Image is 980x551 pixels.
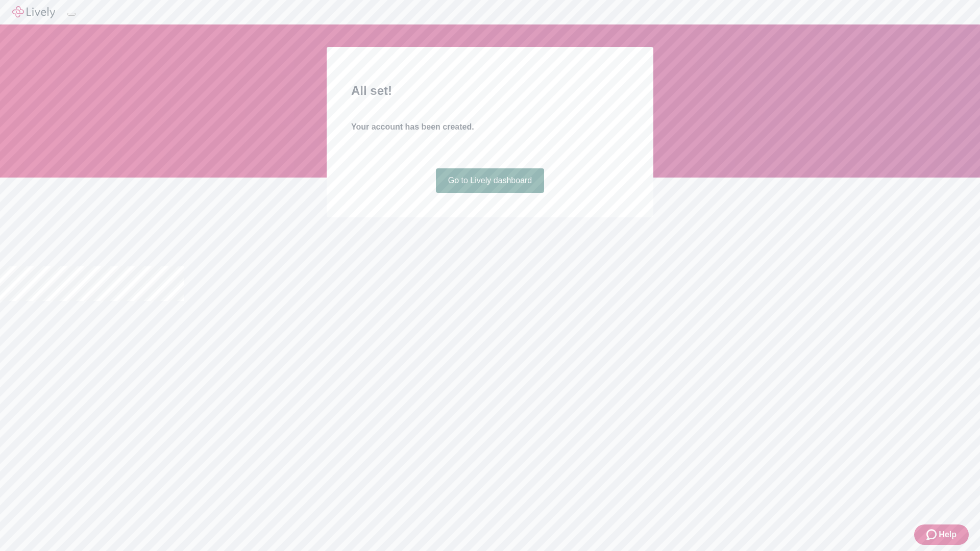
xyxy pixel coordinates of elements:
[926,529,939,541] svg: Zendesk support icon
[914,524,969,545] button: Zendesk support iconHelp
[351,82,629,100] h2: All set!
[67,13,76,16] button: Log out
[12,6,55,18] img: Lively
[351,121,629,133] h4: Your account has been created.
[436,168,545,193] a: Go to Lively dashboard
[939,529,957,541] span: Help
